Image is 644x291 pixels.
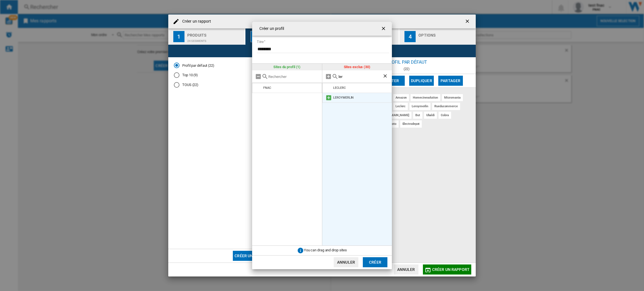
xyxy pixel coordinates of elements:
ng-md-icon: Effacer la recherche [382,73,389,80]
md-dialog: {{::title}} {{::getI18NText('BUTTONS.CANCEL')}} ... [252,22,392,269]
div: LECLERC [333,86,345,90]
h4: Créer un profil [257,26,284,32]
input: Rechercher [338,75,383,79]
div: Sites du profil (1) [252,64,322,70]
div: FNAC [263,86,271,90]
button: Annuler [334,257,358,267]
input: Rechercher [268,75,319,79]
div: Sites exclus (30) [322,64,392,70]
md-icon: Tout retirer [255,73,262,80]
div: LEROYMERLIN [333,96,354,99]
ng-md-icon: getI18NText('BUTTONS.CLOSE_DIALOG') [381,26,387,32]
span: You can drag and drop sites [304,248,347,252]
md-icon: Tout ajouter [325,73,332,80]
button: Créer [363,257,387,267]
button: getI18NText('BUTTONS.CLOSE_DIALOG') [378,23,390,34]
